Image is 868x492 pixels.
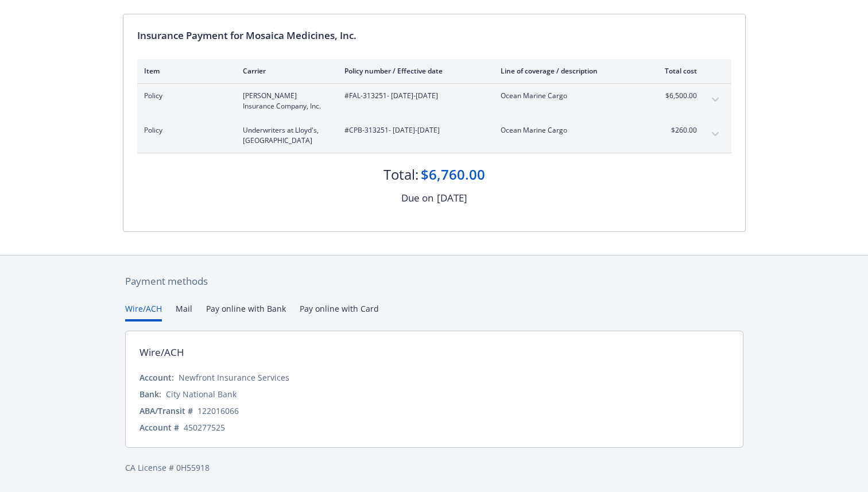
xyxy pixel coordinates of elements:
[144,125,224,135] span: Policy
[137,28,731,43] div: Insurance Payment for Mosaica Medicines, Inc.
[243,125,326,146] span: Underwriters at Lloyd's, [GEOGRAPHIC_DATA]
[501,66,635,76] div: Line of coverage / description
[139,421,179,433] div: Account #
[501,91,635,101] span: Ocean Marine Cargo
[421,165,485,184] div: $6,760.00
[137,84,731,118] div: Policy[PERSON_NAME] Insurance Company, Inc.#FAL-313251- [DATE]-[DATE]Ocean Marine Cargo$6,500.00e...
[137,118,731,153] div: PolicyUnderwriters at Lloyd's, [GEOGRAPHIC_DATA]#CPB-313251- [DATE]-[DATE]Ocean Marine Cargo$260....
[139,371,174,383] div: Account:
[139,405,193,417] div: ABA/Transit #
[344,66,482,76] div: Policy number / Effective date
[243,66,326,76] div: Carrier
[706,91,724,109] button: expand content
[125,303,162,321] button: Wire/ACH
[243,91,326,111] span: [PERSON_NAME] Insurance Company, Inc.
[300,303,379,321] button: Pay online with Card
[501,125,635,135] span: Ocean Marine Cargo
[344,91,482,101] span: #FAL-313251 - [DATE]-[DATE]
[179,371,289,383] div: Newfront Insurance Services
[654,125,697,135] span: $260.00
[654,91,697,101] span: $6,500.00
[139,345,184,360] div: Wire/ACH
[344,125,482,135] span: #CPB-313251 - [DATE]-[DATE]
[166,388,237,400] div: City National Bank
[176,303,192,321] button: Mail
[206,303,286,321] button: Pay online with Bank
[139,388,161,400] div: Bank:
[383,165,418,184] div: Total:
[125,462,743,474] div: CA License # 0H55918
[706,125,724,144] button: expand content
[184,421,225,433] div: 450277525
[437,191,467,206] div: [DATE]
[144,66,224,76] div: Item
[197,405,239,417] div: 122016066
[144,91,224,101] span: Policy
[654,66,697,76] div: Total cost
[125,274,743,289] div: Payment methods
[401,191,433,206] div: Due on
